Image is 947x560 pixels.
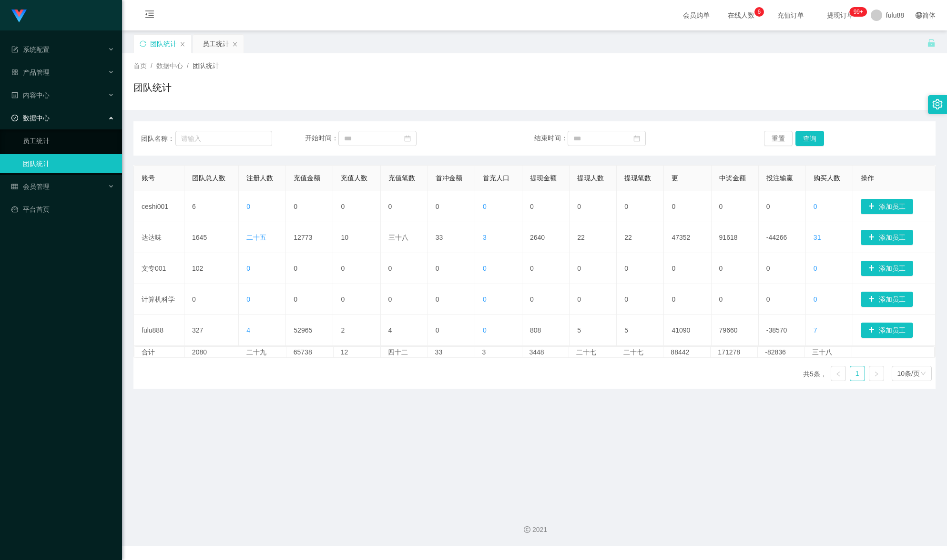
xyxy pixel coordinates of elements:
[341,326,345,334] font: 2
[855,370,859,377] font: 1
[11,46,18,53] i: 图标： 表格
[388,174,415,182] font: 充值笔数
[766,295,770,303] font: 0
[142,295,175,303] font: 计算机科学
[623,348,643,356] font: 二十七
[683,11,710,19] font: 会员购单
[530,326,541,334] font: 808
[180,41,185,47] i: 图标： 关闭
[534,134,568,142] font: 结束时间：
[436,234,443,241] font: 33
[483,234,487,241] font: 3
[192,348,207,356] font: 2080
[341,174,367,182] font: 充值人数
[719,326,738,334] font: 79660
[142,265,166,272] font: 文专001
[142,326,163,334] font: fulu888
[388,234,408,241] font: 三十八
[187,62,189,69] font: /
[530,234,545,241] font: 2640
[388,265,392,272] font: 0
[831,366,846,381] li: 上一页
[766,174,793,182] font: 投注输赢
[766,234,787,241] font: -44266
[861,174,874,182] font: 操作
[719,203,723,210] font: 0
[719,265,723,272] font: 0
[435,348,443,356] font: 33
[140,40,146,47] i: 图标：同步
[142,234,162,241] font: 达达味
[11,115,18,121] i: 图标: 检查-圆圈-o
[920,371,926,377] i: 图标： 下
[530,295,534,303] font: 0
[672,203,675,210] font: 0
[530,203,534,210] font: 0
[246,234,266,241] font: 二十五
[719,295,723,303] font: 0
[765,348,786,356] font: -82836
[133,62,147,69] font: 首页
[932,99,943,109] i: 图标：设置
[388,203,392,210] font: 0
[23,114,50,122] font: 数据中心
[814,326,817,334] font: 7
[388,326,392,334] font: 4
[294,265,297,272] font: 0
[23,131,114,150] a: 员工统计
[624,174,651,182] font: 提现笔数
[305,134,338,142] font: 开始时间：
[142,174,155,182] font: 账号
[728,11,754,19] font: 在线人数
[927,39,936,47] i: 图标： 解锁
[294,174,320,182] font: 充值金额
[869,366,884,381] li: 下一页
[672,174,678,182] font: 更
[850,7,867,17] sup: 266
[192,174,225,182] font: 团队总人数
[719,234,738,241] font: 91618
[11,69,18,76] i: 图标: appstore-o
[624,265,628,272] font: 0
[577,234,585,241] font: 22
[524,526,530,533] i: 图标：版权
[341,234,348,241] font: 10
[246,174,273,182] font: 注册人数
[530,265,534,272] font: 0
[532,526,547,533] font: 2021
[483,203,487,210] font: 0
[404,135,411,142] i: 图标：日历
[854,9,863,15] font: 99+
[150,40,177,48] font: 团队统计
[11,92,18,98] i: 图标：个人资料
[672,295,675,303] font: 0
[766,326,787,334] font: -38570
[193,62,219,69] font: 团队统计
[624,234,632,241] font: 22
[141,135,174,142] font: 团队名称：
[814,203,817,210] font: 0
[718,348,740,356] font: 171278
[341,348,348,356] font: 12
[577,203,581,210] font: 0
[23,91,50,99] font: 内容中心
[246,203,250,210] font: 0
[483,174,509,182] font: 首充人口
[719,174,746,182] font: 中奖金额
[672,265,675,272] font: 0
[142,203,168,210] font: ceshi001
[388,295,392,303] font: 0
[23,46,50,53] font: 系统配置
[897,370,920,377] font: 10条/页
[192,203,196,210] font: 6
[23,154,114,173] a: 团队统计
[436,295,439,303] font: 0
[156,62,183,69] font: 数据中心
[175,131,273,146] input: 请输入
[916,12,922,19] i: 图标: 全球
[672,234,690,241] font: 47352
[341,265,345,272] font: 0
[835,371,841,377] i: 图标： 左
[922,11,936,19] font: 简体
[341,295,345,303] font: 0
